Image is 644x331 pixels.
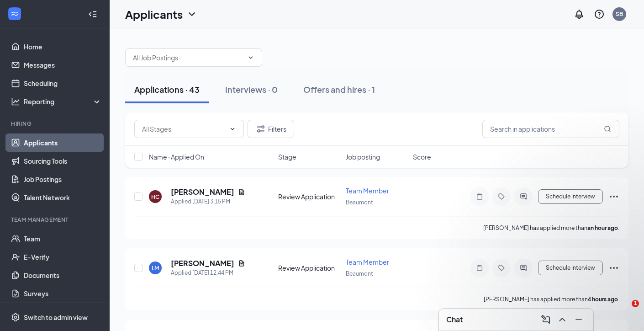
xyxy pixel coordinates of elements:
svg: QuestionInfo [594,9,605,20]
a: Applicants [24,133,102,152]
div: Interviews · 0 [225,84,278,95]
button: ComposeMessage [538,312,553,327]
div: Reporting [24,97,102,106]
svg: MagnifyingGlass [604,125,611,133]
div: Offers and hires · 1 [303,84,375,95]
div: Applications · 43 [134,84,200,95]
div: Switch to admin view [24,313,88,322]
div: Team Management [11,216,100,224]
p: [PERSON_NAME] has applied more than . [483,224,619,232]
svg: Document [238,260,245,267]
svg: Analysis [11,97,20,106]
a: Job Postings [24,170,102,188]
span: Beaumont [346,270,373,277]
div: Hiring [11,120,100,128]
svg: WorkstreamLogo [10,9,19,18]
input: Search in applications [482,120,619,138]
svg: Collapse [88,10,97,19]
a: Documents [24,266,102,284]
span: Job posting [346,152,380,161]
a: Sourcing Tools [24,152,102,170]
svg: Document [238,188,245,196]
span: Team Member [346,258,389,266]
svg: Settings [11,313,20,322]
button: Schedule Interview [538,189,603,204]
svg: Ellipses [608,191,619,202]
span: Stage [278,152,296,161]
svg: Notifications [574,9,585,20]
svg: Note [474,193,485,200]
svg: ComposeMessage [540,314,551,325]
div: Review Application [278,192,340,201]
svg: ChevronDown [186,9,197,20]
a: E-Verify [24,248,102,266]
svg: Filter [255,123,266,134]
div: LM [152,264,159,272]
span: Score [413,152,431,161]
button: Minimize [571,312,586,327]
div: Applied [DATE] 12:44 PM [171,268,245,278]
span: Beaumont [346,199,373,206]
h5: [PERSON_NAME] [171,258,234,268]
svg: Minimize [573,314,584,325]
span: Team Member [346,187,389,195]
div: Applied [DATE] 3:15 PM [171,197,245,206]
h3: Chat [446,315,463,325]
div: SB [616,10,623,18]
a: Messages [24,56,102,74]
div: Review Application [278,263,340,272]
h1: Applicants [125,6,183,22]
svg: ChevronDown [229,125,236,133]
input: All Stages [142,124,225,134]
a: Scheduling [24,74,102,92]
div: HC [151,193,159,201]
button: Filter Filters [248,120,294,138]
span: 1 [632,300,639,307]
svg: ActiveChat [518,193,529,200]
svg: ChevronDown [247,54,254,61]
a: Surveys [24,284,102,303]
h5: [PERSON_NAME] [171,187,234,197]
input: All Job Postings [133,53,243,63]
a: Home [24,37,102,56]
iframe: Intercom live chat [613,300,635,322]
svg: ChevronUp [557,314,568,325]
button: ChevronUp [555,312,570,327]
a: Talent Network [24,188,102,207]
span: Name · Applied On [149,152,204,161]
svg: Tag [496,193,507,200]
a: Team [24,230,102,248]
b: an hour ago [587,224,618,231]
